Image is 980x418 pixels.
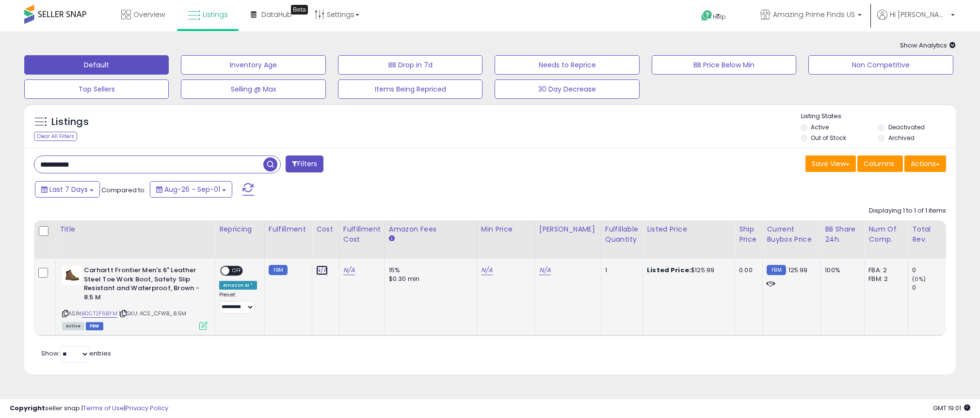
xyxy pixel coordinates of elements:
[811,123,829,131] label: Active
[10,403,45,413] strong: Copyright
[912,266,951,275] div: 0
[912,275,926,283] small: (0%)
[888,134,915,142] label: Archived
[495,79,639,99] button: 30 Day Decrease
[101,186,146,195] span: Compared to:
[868,275,900,283] div: FBM: 2
[119,310,186,317] span: | SKU: ACS_CFWB_8.5M
[286,155,323,172] button: Filters
[60,224,211,234] div: Title
[164,185,220,194] span: Aug-26 - Sep-01
[62,266,81,285] img: 31al5S2AbbL._SL40_.jpg
[912,224,948,245] div: Total Rev.
[24,55,169,75] button: Default
[41,349,111,358] span: Show: entries
[481,265,493,275] a: N/A
[49,185,88,194] span: Last 7 Days
[10,404,168,413] div: seller snap | |
[808,55,953,75] button: Non Competitive
[219,281,257,290] div: Amazon AI *
[343,265,355,275] a: N/A
[51,115,89,129] h5: Listings
[801,112,956,121] p: Listing States:
[539,265,551,275] a: N/A
[825,266,857,275] div: 100%
[495,55,639,75] button: Needs to Reprice
[338,55,482,75] button: BB Drop in 7d
[269,265,288,275] small: FBM
[647,224,731,234] div: Listed Price
[647,265,691,275] b: Listed Price:
[739,224,758,245] div: Ship Price
[805,155,856,172] button: Save View
[219,292,257,313] div: Preset:
[481,224,531,234] div: Min Price
[35,181,100,198] button: Last 7 Days
[181,55,325,75] button: Inventory Age
[647,266,727,275] div: $125.99
[713,13,726,21] span: Help
[338,79,482,99] button: Items Being Repriced
[82,310,117,318] a: B0CT2F6BYM
[933,403,970,413] span: 2025-09-10 19:01 GMT
[84,266,202,304] b: Carhartt Frontier Men's 6" Leather Steel Toe Work Boot, Safety Slip Resistant and Waterproof, Bro...
[773,10,855,19] span: Amazing Prime Finds US
[857,155,903,172] button: Columns
[389,275,469,283] div: $0.30 min
[888,123,925,131] label: Deactivated
[219,224,260,234] div: Repricing
[605,266,635,275] div: 1
[24,79,169,99] button: Top Sellers
[869,206,946,216] div: Displaying 1 to 1 of 1 items
[389,234,395,243] small: Amazon Fees.
[788,265,808,275] span: 125.99
[343,224,381,245] div: Fulfillment Cost
[133,10,165,19] span: Overview
[269,224,308,234] div: Fulfillment
[389,224,473,234] div: Amazon Fees
[86,322,103,330] span: FBM
[150,181,232,198] button: Aug-26 - Sep-01
[181,79,325,99] button: Selling @ Max
[291,5,308,15] div: Tooltip anchor
[605,224,639,245] div: Fulfillable Quantity
[652,55,796,75] button: BB Price Below Min
[62,266,208,329] div: ASIN:
[389,266,469,275] div: 15%
[739,266,755,275] div: 0.00
[912,283,951,292] div: 0
[811,134,846,142] label: Out of Stock
[701,10,713,22] i: Get Help
[316,224,335,234] div: Cost
[229,267,245,275] span: OFF
[261,10,292,19] span: DataHub
[868,266,900,275] div: FBA: 2
[864,159,894,169] span: Columns
[83,403,124,413] a: Terms of Use
[904,155,946,172] button: Actions
[126,403,168,413] a: Privacy Policy
[62,322,84,330] span: All listings currently available for purchase on Amazon
[34,132,77,141] div: Clear All Filters
[693,2,745,31] a: Help
[767,224,817,245] div: Current Buybox Price
[877,10,955,31] a: Hi [PERSON_NAME]
[825,224,860,245] div: BB Share 24h.
[539,224,597,234] div: [PERSON_NAME]
[868,224,904,245] div: Num of Comp.
[900,41,956,50] span: Show Analytics
[767,265,786,275] small: FBM
[203,10,228,19] span: Listings
[890,10,948,19] span: Hi [PERSON_NAME]
[316,265,328,275] a: N/A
